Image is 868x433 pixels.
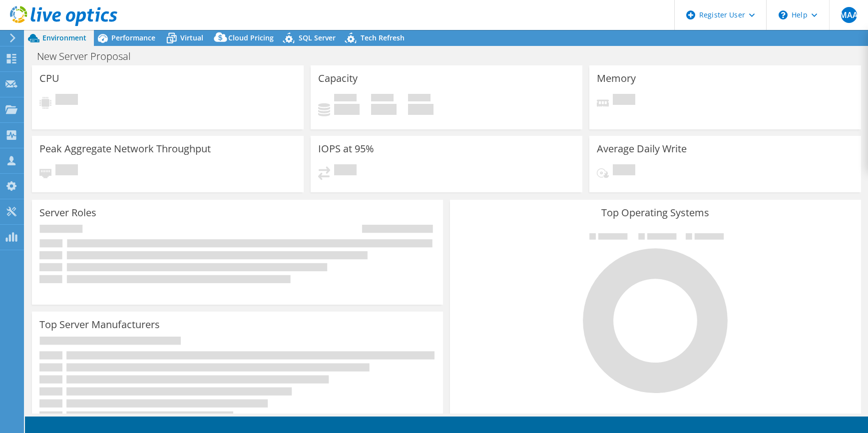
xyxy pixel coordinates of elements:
span: MAA [841,7,857,23]
h4: 0 GiB [334,104,360,115]
span: Environment [42,33,86,42]
h4: 0 GiB [371,104,397,115]
h3: Top Server Manufacturers [39,319,160,330]
span: Pending [55,94,78,107]
span: Free [371,94,394,104]
span: Pending [613,94,635,107]
h3: Top Operating Systems [457,207,854,218]
span: SQL Server [299,33,336,42]
svg: \n [779,10,788,19]
h3: Average Daily Write [597,143,687,154]
h3: Memory [597,73,636,84]
span: Total [408,94,431,104]
span: Virtual [180,33,203,42]
h3: Peak Aggregate Network Throughput [39,143,211,154]
h3: IOPS at 95% [318,143,374,154]
span: Used [334,94,357,104]
h3: Server Roles [39,207,96,218]
span: Pending [334,164,357,178]
span: Cloud Pricing [228,33,274,42]
h4: 0 GiB [408,104,434,115]
span: Tech Refresh [361,33,405,42]
span: Pending [55,164,78,178]
h1: New Server Proposal [32,51,146,62]
h3: Capacity [318,73,358,84]
span: Pending [613,164,635,178]
span: Performance [111,33,155,42]
h3: CPU [39,73,59,84]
